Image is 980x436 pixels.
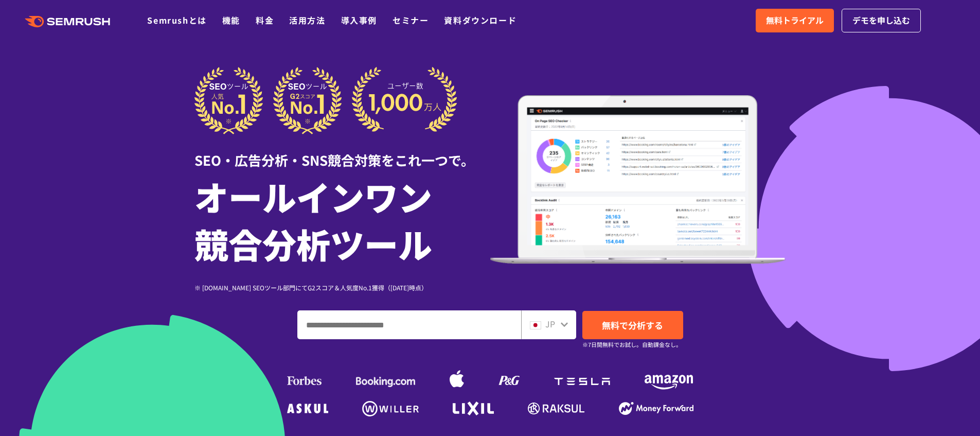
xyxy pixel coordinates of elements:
a: 活用方法 [289,14,325,26]
div: SEO・広告分析・SNS競合対策をこれ一つで。 [194,134,490,170]
span: 無料で分析する [602,319,663,332]
a: セミナー [393,14,429,26]
input: ドメイン、キーワードまたはURLを入力してください [298,311,521,339]
a: デモを申し込む [842,9,921,32]
a: 機能 [222,14,240,26]
a: 料金 [256,14,274,26]
span: JP [545,318,555,330]
a: 導入事例 [341,14,377,26]
div: ※ [DOMAIN_NAME] SEOツール部門にてG2スコア＆人気度No.1獲得（[DATE]時点） [194,283,490,292]
small: ※7日間無料でお試し。自動課金なし。 [582,340,682,350]
a: 無料トライアル [756,9,834,32]
h1: オールインワン 競合分析ツール [194,172,490,267]
span: 無料トライアル [766,14,824,27]
a: 無料で分析する [582,311,683,339]
a: 資料ダウンロード [444,14,516,26]
a: Semrushとは [147,14,206,26]
span: デモを申し込む [852,14,910,27]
